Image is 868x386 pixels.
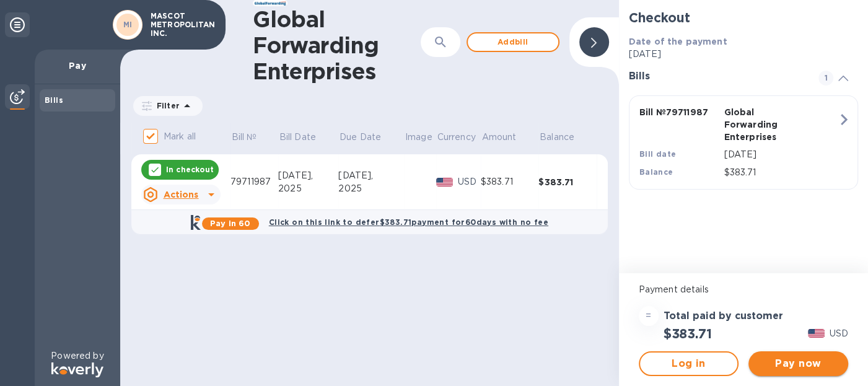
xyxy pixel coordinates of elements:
img: USD [808,329,825,338]
span: Balance [540,131,590,144]
h1: Global Forwarding Enterprises [253,6,421,84]
span: Bill № [232,131,273,144]
b: Bill date [639,149,677,159]
p: In checkout [166,164,214,175]
p: $383.71 [724,166,838,179]
b: Pay in 60 [210,219,250,228]
button: Bill №79711987Global Forwarding EnterprisesBill date[DATE]Balance$383.71 [629,95,858,190]
span: 1 [818,71,833,86]
b: Date of the payment [629,37,727,46]
p: Pay [45,59,110,72]
b: Balance [639,167,673,177]
h2: Checkout [629,10,858,25]
h3: Total paid by customer [664,310,783,322]
p: Balance [540,131,574,144]
p: Powered by [51,349,103,362]
b: Click on this link to defer $383.71 payment for 60 days with no fee [269,217,548,227]
div: 79711987 [230,175,278,188]
div: [DATE], [338,169,404,182]
p: USD [830,327,848,340]
div: $383.71 [538,176,597,188]
span: Bill Date [279,131,332,144]
p: Bill № 79711987 [639,106,719,118]
p: USD [458,175,481,188]
span: Pay now [758,356,838,371]
p: Currency [437,131,476,144]
p: Bill № [232,131,257,144]
p: Image [405,131,432,144]
p: Due Date [340,131,381,144]
p: Global Forwarding Enterprises [724,106,804,143]
p: MASCOT METROPOLITAN INC. [151,12,213,38]
p: Filter [152,100,180,111]
div: = [639,306,659,326]
b: MI [123,20,133,29]
button: Addbill [467,32,559,52]
button: Log in [639,351,739,376]
span: Amount [481,131,532,144]
p: Bill Date [279,131,316,144]
p: Payment details [639,283,848,296]
p: [DATE] [724,148,838,161]
div: 2025 [278,182,338,195]
img: Logo [51,362,103,377]
u: Actions [163,190,198,200]
img: USD [436,178,453,186]
div: 2025 [338,182,404,195]
span: Add bill [478,35,548,50]
b: Bills [45,95,63,105]
div: $383.71 [481,175,539,188]
h2: $383.71 [664,326,712,341]
p: Mark all [164,130,196,143]
button: Pay now [748,351,848,376]
div: [DATE], [278,169,338,182]
h3: Bills [629,71,804,82]
p: [DATE] [629,48,858,61]
span: Due Date [340,131,397,144]
span: Log in [650,356,727,371]
p: Amount [481,131,516,144]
